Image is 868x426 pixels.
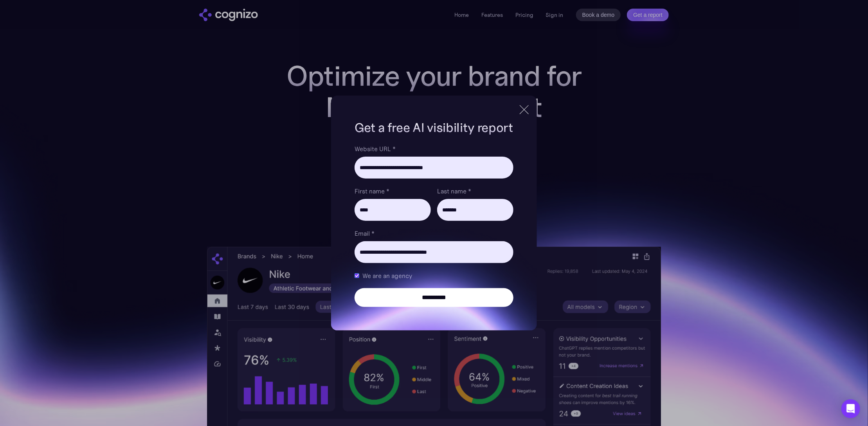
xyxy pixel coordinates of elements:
span: We are an agency [362,271,412,280]
label: Website URL * [355,144,513,153]
label: First name * [355,186,431,196]
div: Open Intercom Messenger [841,399,860,418]
h1: Get a free AI visibility report [355,119,513,136]
label: Email * [355,229,513,238]
label: Last name * [437,186,513,196]
form: Brand Report Form [355,144,513,307]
